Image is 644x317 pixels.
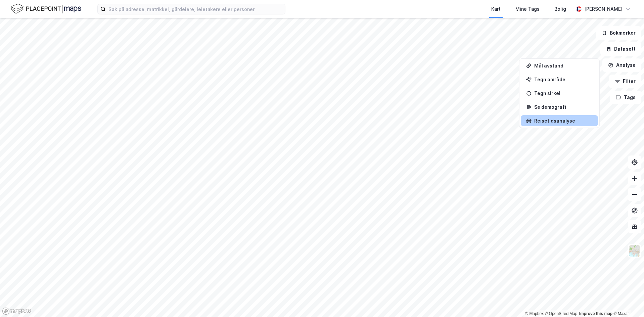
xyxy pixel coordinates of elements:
[534,63,593,69] div: Mål avstand
[534,118,593,124] div: Reisetidsanalyse
[600,42,641,56] button: Datasett
[609,75,641,88] button: Filter
[602,58,641,72] button: Analyse
[584,5,623,13] div: [PERSON_NAME]
[534,77,593,82] div: Tegn område
[11,3,81,15] img: logo.f888ab2527a4732fd821a326f86c7f29.svg
[610,285,644,317] iframe: Chat Widget
[2,307,32,315] a: Mapbox homepage
[106,4,285,14] input: Søk på adresse, matrikkel, gårdeiere, leietakere eller personer
[579,311,612,316] a: Improve this map
[491,5,501,13] div: Kart
[534,90,593,96] div: Tegn sirkel
[596,26,641,40] button: Bokmerker
[525,311,544,316] a: Mapbox
[610,91,641,104] button: Tags
[628,244,641,257] img: Z
[545,311,578,316] a: OpenStreetMap
[515,5,540,13] div: Mine Tags
[554,5,566,13] div: Bolig
[534,104,593,110] div: Se demografi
